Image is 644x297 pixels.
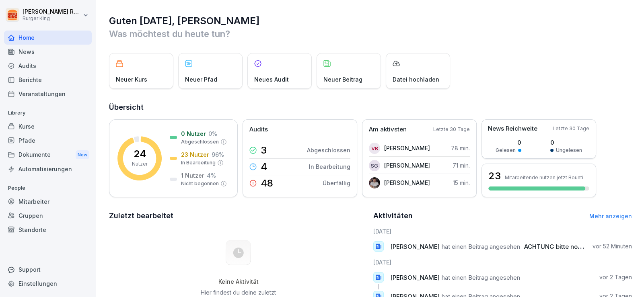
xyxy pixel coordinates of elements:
p: 0 Nutzer [181,129,206,138]
p: 48 [261,178,273,188]
h5: Keine Aktivität [198,278,279,285]
p: Burger King [23,16,81,21]
img: tw5tnfnssutukm6nhmovzqwr.png [369,177,380,188]
p: Am aktivsten [369,125,407,134]
a: DokumenteNew [4,147,92,162]
p: [PERSON_NAME] [384,144,430,152]
p: 24 [134,149,146,159]
h6: [DATE] [373,258,632,266]
p: Letzte 30 Tage [433,126,470,133]
p: 78 min. [451,144,470,152]
p: Neues Audit [254,75,289,84]
p: 71 min. [453,161,470,170]
p: [PERSON_NAME] [384,178,430,187]
a: Gruppen [4,209,92,223]
h3: 23 [488,169,501,183]
p: vor 52 Minuten [593,242,632,250]
p: 0 % [208,129,217,138]
p: Neuer Beitrag [323,75,362,84]
p: Letzte 30 Tage [553,125,589,132]
p: 15 min. [453,178,470,187]
span: hat einen Beitrag angesehen [442,274,520,281]
a: Kurse [4,119,92,133]
a: Mehr anzeigen [589,213,632,219]
p: 23 Nutzer [181,150,209,159]
a: Einstellungen [4,277,92,291]
p: 4 % [207,171,216,180]
p: 1 Nutzer [181,171,204,180]
p: Gelesen [496,147,516,154]
div: New [76,150,89,160]
p: Abgeschlossen [307,146,350,154]
p: Überfällig [323,179,350,187]
p: Nutzer [132,160,148,168]
a: Pfade [4,133,92,147]
a: Standorte [4,223,92,237]
p: 3 [261,145,267,155]
p: Nicht begonnen [181,180,219,187]
p: 4 [261,162,267,172]
div: VB [369,143,380,154]
h2: Übersicht [109,102,632,113]
a: Home [4,31,92,45]
a: Audits [4,59,92,73]
h6: [DATE] [373,227,632,236]
p: [PERSON_NAME] [384,161,430,170]
div: Dokumente [4,147,92,162]
p: People [4,182,92,195]
span: hat einen Beitrag angesehen [442,243,520,250]
h2: Zuletzt bearbeitet [109,210,368,221]
p: In Bearbeitung [181,159,216,166]
p: Abgeschlossen [181,138,219,145]
div: Support [4,262,92,277]
div: SG [369,160,380,171]
a: News [4,45,92,59]
h1: Guten [DATE], [PERSON_NAME] [109,14,632,27]
a: Automatisierungen [4,162,92,176]
a: Berichte [4,73,92,87]
span: [PERSON_NAME] [390,274,440,281]
h2: Aktivitäten [373,210,413,221]
p: In Bearbeitung [309,162,350,171]
p: Ungelesen [556,147,582,154]
p: Neuer Kurs [116,75,147,84]
p: Datei hochladen [393,75,439,84]
span: [PERSON_NAME] [390,243,440,250]
p: Neuer Pfad [185,75,217,84]
p: 0 [496,138,521,147]
p: Audits [249,125,268,134]
p: 0 [550,138,582,147]
a: Veranstaltungen [4,87,92,101]
p: 96 % [212,150,224,159]
p: vor 2 Tagen [599,273,632,281]
p: [PERSON_NAME] Rohrich [23,8,81,15]
p: Was möchtest du heute tun? [109,27,632,40]
a: Mitarbeiter [4,195,92,209]
p: Mitarbeitende nutzen jetzt Bounti [505,174,583,180]
p: News Reichweite [488,124,537,133]
p: Library [4,107,92,119]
